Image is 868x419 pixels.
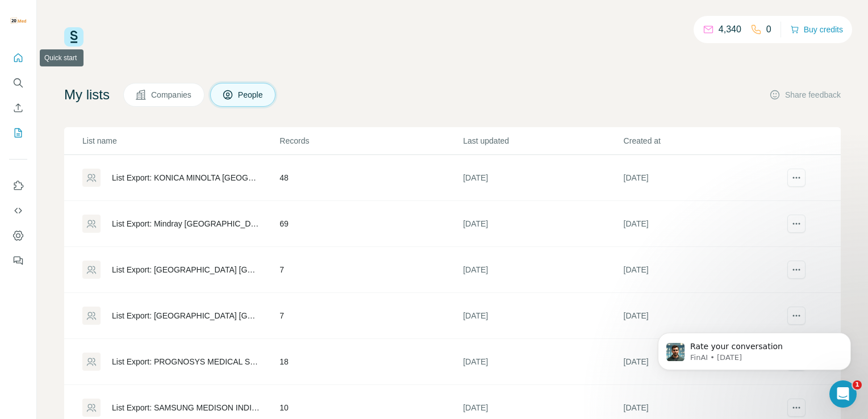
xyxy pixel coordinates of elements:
[9,200,27,221] button: Use Surfe API
[853,380,862,389] span: 1
[9,11,27,30] img: Avatar
[279,247,462,293] td: 7
[112,402,260,413] div: List Export: SAMSUNG MEDISON INDIA - [DATE] 07:58
[623,339,783,385] td: [DATE]
[790,22,843,37] button: Buy credits
[9,73,27,93] button: Search
[64,86,110,104] h4: My lists
[787,261,806,279] button: actions
[279,339,462,385] td: 18
[82,135,278,146] p: List name
[462,293,623,339] td: [DATE]
[829,380,857,408] iframe: Intercom live chat
[624,135,783,146] p: Created at
[769,89,841,100] button: Share feedback
[787,399,806,417] button: actions
[112,310,260,321] div: List Export: [GEOGRAPHIC_DATA] [GEOGRAPHIC_DATA] - [DATE] 12:35
[9,225,27,246] button: Dashboard
[766,23,771,36] p: 0
[151,89,193,100] span: Companies
[238,89,264,100] span: People
[112,356,260,367] div: List Export: PROGNOSYS MEDICAL SYSTEMS [GEOGRAPHIC_DATA] - [DATE] 07:59
[623,155,783,201] td: [DATE]
[623,293,783,339] td: [DATE]
[462,339,623,385] td: [DATE]
[463,135,622,146] p: Last updated
[112,218,260,229] div: List Export: Mindray [GEOGRAPHIC_DATA] - [DATE] 05:32
[719,23,741,36] p: 4,340
[279,293,462,339] td: 7
[462,201,623,247] td: [DATE]
[787,215,806,233] button: actions
[623,247,783,293] td: [DATE]
[641,309,868,388] iframe: Intercom notifications message
[9,48,27,68] button: Quick start
[787,169,806,187] button: actions
[112,264,260,275] div: List Export: [GEOGRAPHIC_DATA] [GEOGRAPHIC_DATA] - [DATE] 04:55
[9,175,27,196] button: Use Surfe on LinkedIn
[462,155,623,201] td: [DATE]
[64,27,84,47] img: Surfe Logo
[9,123,27,143] button: My lists
[9,98,27,118] button: Enrich CSV
[279,135,462,146] p: Records
[787,307,806,325] button: actions
[623,201,783,247] td: [DATE]
[462,247,623,293] td: [DATE]
[279,201,462,247] td: 69
[112,172,260,183] div: List Export: KONICA MINOLTA [GEOGRAPHIC_DATA] - [DATE] 05:37
[9,250,27,271] button: Feedback
[279,155,462,201] td: 48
